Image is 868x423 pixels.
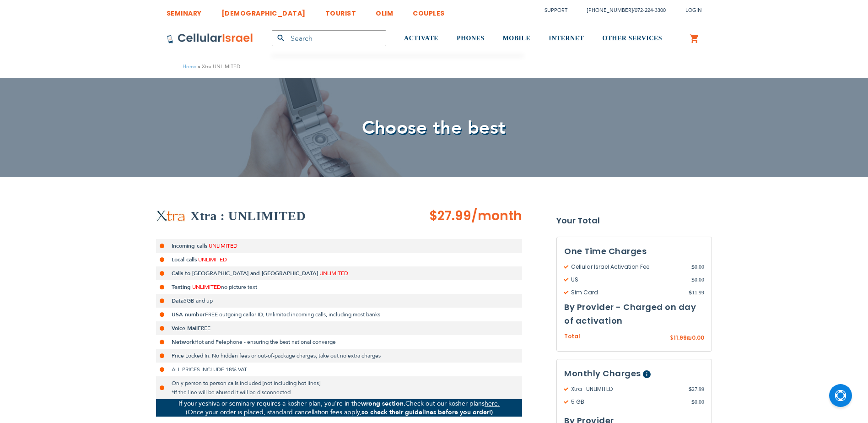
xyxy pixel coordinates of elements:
h2: Xtra : UNLIMITED [190,207,306,225]
strong: Local calls [172,256,197,263]
a: PHONES [457,22,485,56]
strong: Calls to [GEOGRAPHIC_DATA] and [GEOGRAPHIC_DATA] [172,270,318,277]
span: PHONES [457,35,485,42]
a: INTERNET [549,22,584,56]
span: Choose the best [362,115,506,141]
span: $ [691,398,695,406]
li: Only person to person calls included [not including hot lines] *If the line will be abused it wil... [156,376,522,399]
span: Total [564,332,580,341]
span: ACTIVATE [404,35,438,42]
span: $ [670,334,674,342]
span: Xtra : UNLIMITED [564,385,689,393]
span: Help [643,370,651,378]
span: 11.99 [689,288,704,297]
span: $27.99 [429,207,471,225]
span: FREE outgoing caller ID, Unlimited incoming calls, including most banks [205,311,380,318]
li: Price Locked In: No hidden fees or out-of-package charges, take out no extra charges [156,349,522,363]
strong: Voice Mail [172,325,198,332]
strong: Data [172,297,183,304]
h3: By Provider - Charged on day of activation [564,300,704,328]
h3: One Time Charges [564,244,704,258]
span: Cellular Israel Activation Fee [564,263,691,271]
strong: wrong section. [361,399,405,408]
a: [PHONE_NUMBER] [587,7,633,14]
strong: Network [172,338,194,346]
a: 072-224-3300 [635,7,666,14]
a: Home [183,63,196,70]
span: Monthly Charges [564,368,641,379]
strong: Incoming calls [172,242,207,249]
a: TOURIST [325,2,356,19]
span: ₪ [687,334,692,342]
span: 11.99 [674,334,687,342]
span: 0.00 [691,263,704,271]
span: INTERNET [549,35,584,42]
strong: so check their guidelines before you order!) [361,408,493,417]
p: If your yeshiva or seminary requires a kosher plan, you’re in the Check out our kosher plans (Onc... [156,399,522,417]
a: ACTIVATE [404,22,438,56]
li: 5GB and up [156,294,522,308]
a: OTHER SERVICES [602,22,662,56]
span: UNLIMITED [198,256,227,263]
strong: USA number [172,311,205,318]
span: $ [691,263,695,271]
span: /month [471,207,522,225]
strong: Your Total [556,214,712,228]
li: ALL PRICES INCLUDE 18% VAT [156,363,522,376]
a: Support [545,7,567,14]
span: UNLIMITED [319,270,348,277]
img: Xtra UNLIMITED [156,210,186,222]
span: $ [691,276,695,284]
span: $ [689,288,692,297]
span: 0.00 [691,398,704,406]
span: OTHER SERVICES [602,35,662,42]
span: MOBILE [503,35,531,42]
span: no picture text [221,283,257,291]
a: COUPLES [413,2,445,19]
a: [DEMOGRAPHIC_DATA] [221,2,306,19]
span: UNLIMITED [192,283,221,291]
span: 5 GB [564,398,691,406]
span: FREE [198,325,210,332]
li: Xtra UNLIMITED [196,62,240,71]
a: here. [485,399,500,408]
span: $ [689,385,692,393]
a: OLIM [376,2,393,19]
strong: Texting [172,283,191,291]
span: 0.00 [692,334,704,342]
span: 0.00 [691,276,704,284]
span: Login [685,7,702,14]
img: Cellular Israel Logo [167,33,253,44]
span: Hot and Pelephone - ensuring the best national converge [194,338,336,346]
a: MOBILE [503,22,531,56]
li: / [578,4,666,17]
span: US [564,276,691,284]
input: Search [272,30,386,46]
span: Sim Card [564,288,689,297]
span: 27.99 [689,385,704,393]
a: SEMINARY [167,2,202,19]
span: UNLIMITED [209,242,237,249]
